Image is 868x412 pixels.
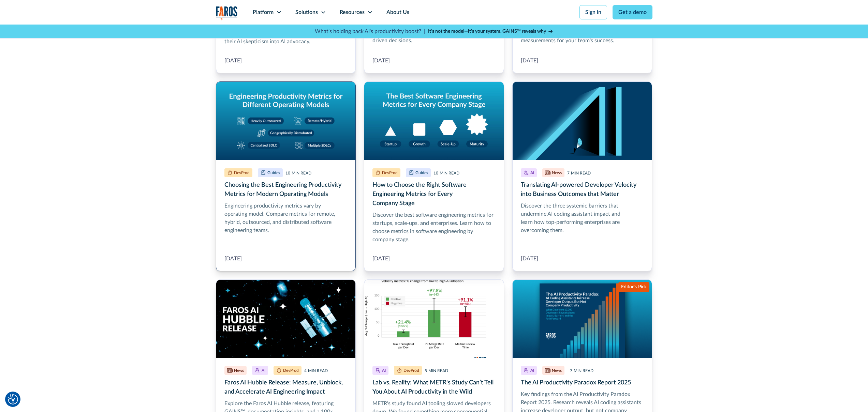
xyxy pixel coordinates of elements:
[340,8,365,16] div: Resources
[216,6,238,20] a: home
[364,81,504,271] a: How to Choose the Right Software Engineering Metrics for Every Company Stage
[295,8,318,16] div: Solutions
[216,81,356,271] a: Choosing the Best Engineering Productivity Metrics for Modern Operating Models
[216,280,356,358] img: The text Faros AI Hubble Release over an image of the Hubble telescope in a dark galaxy where som...
[8,394,18,405] img: Revisit consent button
[428,29,546,34] strong: It’s not the model—it’s your system. GAINS™ reveals why
[216,6,238,20] img: Logo of the analytics and reporting company Faros.
[253,8,274,16] div: Platform
[364,280,504,358] img: A chart from the AI Productivity Paradox Report 2025 showing that AI boosts output, but human rev...
[579,5,607,19] a: Sign in
[364,82,504,160] img: On blue gradient, graphic titled 'The Best Software Engineering Metrics for Every Company Stage' ...
[8,394,18,405] button: Cookie Settings
[513,82,652,160] img: A dark blue background with the letters AI appearing to be walls, with a person walking through t...
[512,81,652,271] a: Translating AI-powered Developer Velocity into Business Outcomes that Matter
[613,5,652,19] a: Get a demo
[216,82,356,160] img: Graphic titled 'Engineering productivity metrics for different operating models' showing five mod...
[428,28,554,35] a: It’s not the model—it’s your system. GAINS™ reveals why
[315,27,425,35] p: What's holding back AI's productivity boost? |
[513,280,652,358] img: A report cover on a blue background. The cover reads:The AI Productivity Paradox: AI Coding Assis...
